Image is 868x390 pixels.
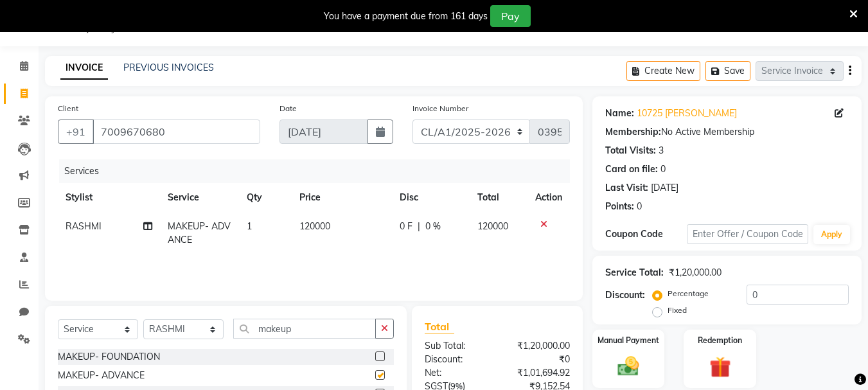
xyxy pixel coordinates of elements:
img: _gift.svg [703,354,738,380]
div: 3 [659,144,664,157]
input: Enter Offer / Coupon Code [687,224,808,244]
label: Fixed [668,305,687,316]
th: Stylist [58,183,160,212]
div: ₹1,20,000.00 [497,339,580,353]
div: No Active Membership [605,125,849,139]
div: Coupon Code [605,227,686,241]
button: Create New [626,61,700,81]
a: 10725 [PERSON_NAME] [637,107,737,120]
div: 0 [637,200,642,213]
div: Name: [605,107,634,120]
button: Apply [813,225,850,244]
div: Card on file: [605,163,658,176]
label: Client [58,103,78,114]
div: 0 [660,163,666,176]
span: 120000 [299,220,330,232]
a: PREVIOUS INVOICES [123,62,214,73]
div: ₹0 [497,353,580,366]
a: INVOICE [60,57,108,80]
th: Service [160,183,240,212]
button: Pay [490,5,531,27]
div: You have a payment due from 161 days [324,10,488,23]
span: | [418,220,420,233]
span: 0 % [425,220,441,233]
label: Date [279,103,297,114]
span: Total [425,320,454,333]
div: MAKEUP- ADVANCE [58,369,145,382]
th: Price [292,183,392,212]
div: Last Visit: [605,181,648,195]
div: ₹1,20,000.00 [669,266,722,279]
th: Qty [239,183,292,212]
label: Redemption [698,335,742,346]
div: [DATE] [651,181,678,195]
th: Total [470,183,527,212]
button: Save [705,61,750,81]
span: 0 F [400,220,412,233]
div: Services [59,159,580,183]
span: 120000 [477,220,508,232]
div: MAKEUP- FOUNDATION [58,350,160,364]
div: ₹1,01,694.92 [497,366,580,380]
div: Discount: [605,288,645,302]
div: Service Total: [605,266,664,279]
span: MAKEUP- ADVANCE [168,220,231,245]
input: Search or Scan [233,319,376,339]
div: Sub Total: [415,339,497,353]
button: +91 [58,120,94,144]
div: Total Visits: [605,144,656,157]
div: Points: [605,200,634,213]
input: Search by Name/Mobile/Email/Code [93,120,260,144]
span: RASHMI [66,220,102,232]
div: Membership: [605,125,661,139]
th: Disc [392,183,469,212]
img: _cash.svg [611,354,646,378]
div: Discount: [415,353,497,366]
div: Net: [415,366,497,380]
label: Manual Payment [598,335,659,346]
label: Percentage [668,288,709,299]
span: 1 [247,220,252,232]
label: Invoice Number [412,103,468,114]
th: Action [527,183,570,212]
